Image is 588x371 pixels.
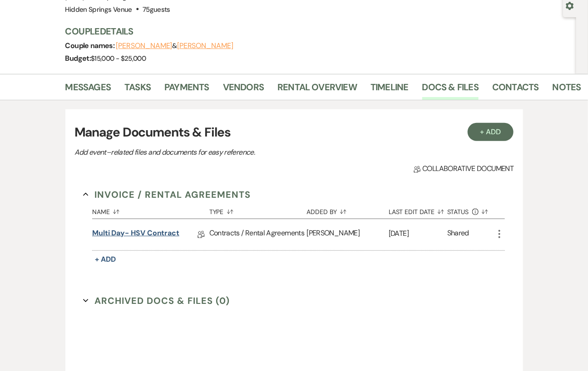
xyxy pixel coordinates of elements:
span: Hidden Springs Venue [65,5,132,14]
span: + Add [95,254,116,264]
button: Open lead details [566,1,574,10]
button: Added By [307,201,389,219]
button: Status [447,201,494,219]
a: Vendors [223,80,264,100]
h3: Couple Details [65,25,568,38]
a: Messages [65,80,111,100]
a: Docs & Files [422,80,479,100]
button: + Add [468,123,514,141]
h3: Manage Documents & Files [74,123,514,142]
button: Last Edit Date [389,201,447,219]
button: [PERSON_NAME] [116,42,173,49]
a: Tasks [124,80,151,100]
span: & [116,41,233,50]
a: Payments [164,80,209,100]
a: Multi Day- HSV Contract [92,228,179,242]
a: Timeline [371,80,409,100]
span: $15,000 - $25,000 [91,54,146,63]
button: Invoice / Rental Agreements [83,188,251,201]
div: [PERSON_NAME] [307,219,389,250]
button: Archived Docs & Files (0) [83,294,230,308]
span: Couple names: [65,41,116,50]
a: Notes [553,80,581,100]
p: [DATE] [389,228,447,239]
p: Add event–related files and documents for easy reference. [74,146,392,158]
div: Contracts / Rental Agreements [209,219,307,250]
span: Collaborative document [414,163,514,174]
div: Shared [447,228,469,242]
button: Name [92,201,209,219]
a: Contacts [492,80,539,100]
a: Rental Overview [277,80,357,100]
button: + Add [92,253,119,266]
span: Budget: [65,54,91,63]
button: Type [209,201,307,219]
span: Status [447,209,469,215]
span: 75 guests [143,5,170,14]
button: [PERSON_NAME] [177,42,233,49]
